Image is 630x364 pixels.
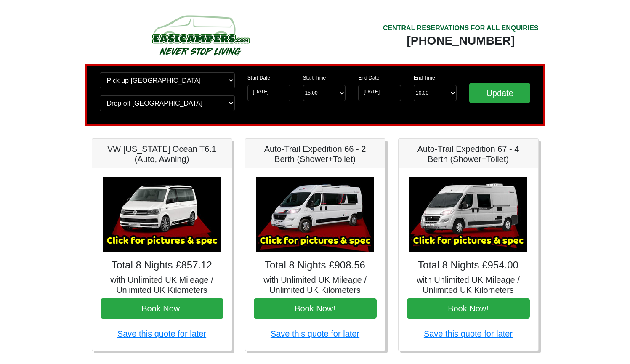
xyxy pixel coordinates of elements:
label: End Date [358,74,379,82]
h4: Total 8 Nights £908.56 [254,259,377,271]
div: CENTRAL RESERVATIONS FOR ALL ENQUIRIES [383,23,539,33]
h5: with Unlimited UK Mileage / Unlimited UK Kilometers [101,275,223,295]
input: Update [469,83,531,103]
input: Start Date [247,85,290,101]
img: VW California Ocean T6.1 (Auto, Awning) [103,177,221,252]
h5: Auto-Trail Expedition 67 - 4 Berth (Shower+Toilet) [407,144,530,164]
h5: with Unlimited UK Mileage / Unlimited UK Kilometers [407,275,530,295]
img: campers-checkout-logo.png [120,12,280,58]
h5: Auto-Trail Expedition 66 - 2 Berth (Shower+Toilet) [254,144,377,164]
button: Book Now! [101,298,223,319]
h4: Total 8 Nights £857.12 [101,259,223,271]
a: Save this quote for later [424,329,513,338]
img: Auto-Trail Expedition 66 - 2 Berth (Shower+Toilet) [256,177,374,252]
label: End Time [414,74,435,82]
label: Start Time [303,74,326,82]
button: Book Now! [407,298,530,319]
h4: Total 8 Nights £954.00 [407,259,530,271]
label: Start Date [247,74,270,82]
div: [PHONE_NUMBER] [383,33,539,48]
a: Save this quote for later [117,329,206,338]
a: Save this quote for later [271,329,359,338]
button: Book Now! [254,298,377,319]
h5: VW [US_STATE] Ocean T6.1 (Auto, Awning) [101,144,223,164]
h5: with Unlimited UK Mileage / Unlimited UK Kilometers [254,275,377,295]
input: Return Date [358,85,401,101]
img: Auto-Trail Expedition 67 - 4 Berth (Shower+Toilet) [409,177,527,252]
